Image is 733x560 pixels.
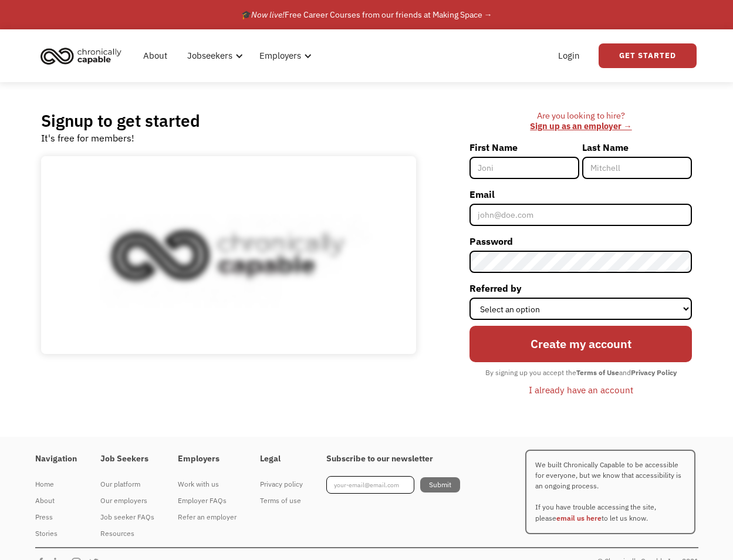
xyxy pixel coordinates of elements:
[469,279,692,298] label: Referred by
[35,527,77,541] div: Stories
[259,49,301,63] div: Employers
[100,525,154,542] a: Resources
[520,380,642,400] a: I already have an account
[41,110,200,131] h2: Signup to get started
[187,49,232,63] div: Jobseekers
[582,157,692,179] input: Mitchell
[35,492,77,509] a: About
[469,157,579,179] input: Joni
[35,454,77,464] h4: Navigation
[100,494,154,508] div: Our employers
[469,110,692,132] div: Are you looking to hire? ‍
[35,476,77,492] a: Home
[100,527,154,541] div: Resources
[260,494,303,508] div: Terms of use
[479,365,683,380] div: By signing up you accept the and
[251,9,285,20] em: Now live!
[326,454,460,464] h4: Subscribe to our newsletter
[100,509,154,525] a: Job seeker FAQs
[631,368,677,377] strong: Privacy Policy
[136,37,174,75] a: About
[469,326,692,362] input: Create my account
[35,510,77,524] div: Press
[100,454,154,464] h4: Job Seekers
[37,43,125,69] img: Chronically Capable logo
[420,477,460,492] input: Submit
[599,43,697,68] a: Get Started
[582,138,692,157] label: Last Name
[551,37,587,75] a: Login
[469,232,692,251] label: Password
[100,492,154,509] a: Our employers
[37,43,130,69] a: home
[100,477,154,491] div: Our platform
[100,476,154,492] a: Our platform
[260,476,303,492] a: Privacy policy
[576,368,619,377] strong: Terms of Use
[178,477,237,491] div: Work with us
[326,476,414,494] input: your-email@email.com
[178,509,237,525] a: Refer an employer
[178,510,237,524] div: Refer an employer
[469,138,579,157] label: First Name
[178,454,237,464] h4: Employers
[241,8,492,22] div: 🎓 Free Career Courses from our friends at Making Space →
[178,492,237,509] a: Employer FAQs
[260,477,303,491] div: Privacy policy
[530,120,631,131] a: Sign up as an employer →
[35,509,77,525] a: Press
[178,494,237,508] div: Employer FAQs
[100,510,154,524] div: Job seeker FAQs
[525,450,695,534] p: We built Chronically Capable to be accessible for everyone, but we know that accessibility is an ...
[178,476,237,492] a: Work with us
[469,138,692,400] form: Member-Signup-Form
[180,37,246,75] div: Jobseekers
[35,494,77,508] div: About
[41,131,134,145] div: It's free for members!
[252,37,315,75] div: Employers
[260,492,303,509] a: Terms of use
[260,454,303,464] h4: Legal
[35,477,77,491] div: Home
[469,185,692,204] label: Email
[469,204,692,226] input: john@doe.com
[35,525,77,542] a: Stories
[556,514,602,522] a: email us here
[529,383,633,397] div: I already have an account
[326,476,460,494] form: Footer Newsletter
